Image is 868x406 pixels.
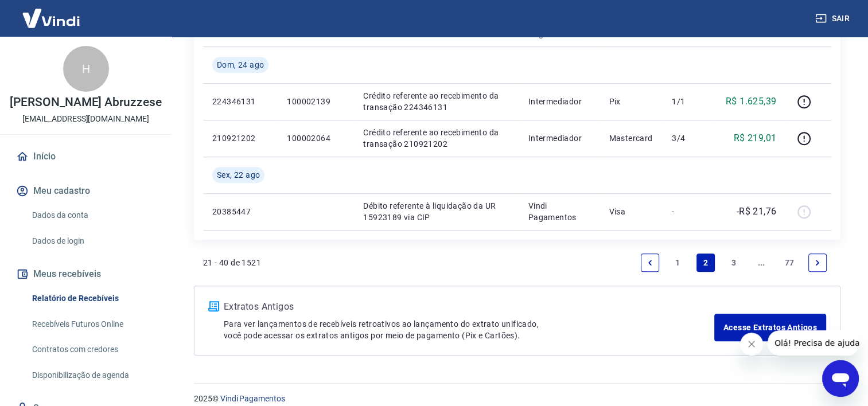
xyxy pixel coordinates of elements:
p: Vindi Pagamentos [528,200,591,223]
img: Vindi [14,1,88,36]
span: Sex, 22 ago [217,169,260,181]
a: Dados de login [28,229,158,253]
p: Visa [609,206,653,217]
a: Previous page [641,253,659,272]
a: Page 77 [780,253,799,272]
p: -R$ 21,76 [737,205,777,218]
a: Disponibilização de agenda [28,364,158,387]
p: 21 - 40 de 1521 [203,257,261,268]
a: Next page [808,253,827,272]
p: 20385447 [212,206,268,217]
p: 100002139 [287,96,345,107]
p: Extratos Antigos [224,300,714,314]
p: Mastercard [609,132,653,144]
iframe: Mensagem da empresa [768,330,859,356]
p: [PERSON_NAME] Abruzzese [10,96,162,108]
ul: Pagination [636,249,831,276]
a: Início [14,144,158,169]
button: Meus recebíveis [14,261,158,287]
span: Olá! Precisa de ajuda? [7,8,96,17]
a: Jump forward [752,253,770,272]
button: Meu cadastro [14,178,158,204]
a: Dados da conta [28,204,158,227]
p: [EMAIL_ADDRESS][DOMAIN_NAME] [22,113,149,125]
p: Débito referente à liquidação da UR 15923189 via CIP [363,200,509,223]
p: Crédito referente ao recebimento da transação 210921202 [363,127,509,150]
p: Intermediador [528,132,591,144]
a: Relatório de Recebíveis [28,287,158,310]
p: - [672,206,706,217]
span: Dom, 24 ago [217,59,264,71]
p: Intermediador [528,96,591,107]
a: Contratos com credores [28,338,158,361]
p: 224346131 [212,96,268,107]
p: Pix [609,96,653,107]
p: Para ver lançamentos de recebíveis retroativos ao lançamento do extrato unificado, você pode aces... [224,318,714,341]
a: Recebíveis Futuros Online [28,313,158,336]
p: 1/1 [672,96,706,107]
p: R$ 1.625,39 [726,95,776,108]
a: Vindi Pagamentos [220,394,285,403]
p: R$ 219,01 [734,131,777,145]
img: ícone [208,301,219,311]
p: 2025 © [194,393,840,405]
div: H [63,46,109,92]
iframe: Fechar mensagem [740,333,763,356]
a: Page 3 [725,253,743,272]
p: Crédito referente ao recebimento da transação 224346131 [363,90,509,113]
p: 210921202 [212,132,268,144]
a: Page 1 [669,253,687,272]
p: 3/4 [672,132,706,144]
p: 100002064 [287,132,345,144]
a: Page 2 is your current page [696,253,715,272]
button: Sair [813,8,854,29]
iframe: Botão para abrir a janela de mensagens [822,360,859,397]
a: Acesse Extratos Antigos [714,314,826,341]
